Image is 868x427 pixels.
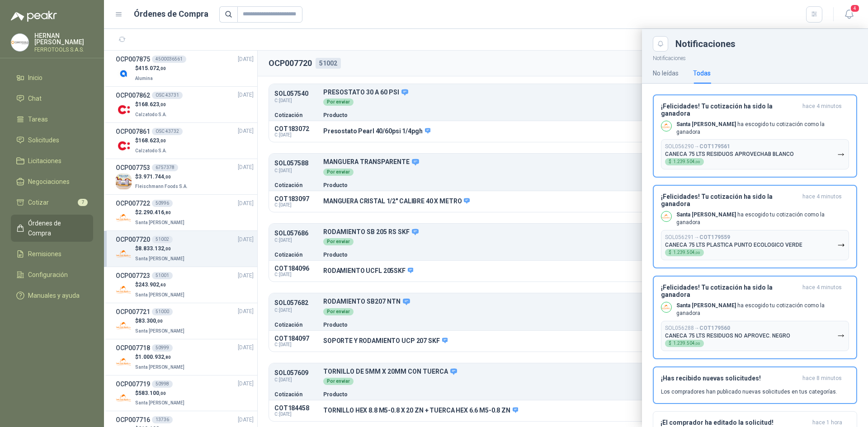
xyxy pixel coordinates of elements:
b: Santa [PERSON_NAME] [676,121,736,127]
a: Chat [11,90,93,107]
p: FERROTOOLS S.A.S. [34,47,93,52]
button: 4 [841,6,857,23]
h3: ¡Has recibido nuevas solicitudes! [661,375,799,382]
img: Company Logo [11,34,28,51]
span: ,00 [695,342,700,346]
p: Los compradores han publicado nuevas solicitudes en tus categorías. [661,388,837,396]
a: Solicitudes [11,131,93,149]
button: ¡Felicidades! Tu cotización ha sido la ganadorahace 4 minutos Company LogoSanta [PERSON_NAME] ha ... [653,94,857,178]
p: SOL056291 → [665,234,730,241]
div: $ [665,340,704,347]
p: ha escogido tu cotización como la ganadora [676,211,849,226]
button: SOL056290→COT179561CANECA 75 LTS RESIDUOS APROVECHAB BLANCO$1.239.504,00 [661,139,849,169]
p: HERNAN [PERSON_NAME] [34,33,93,45]
span: hace 8 minutos [802,375,842,382]
span: hace 4 minutos [802,193,842,207]
a: Cotizar7 [11,194,93,211]
div: No leídas [653,68,679,78]
h1: Órdenes de Compra [134,8,208,20]
p: ha escogido tu cotización como la ganadora [676,121,849,136]
button: Close [653,36,668,52]
img: Company Logo [661,211,671,221]
a: Manuales y ayuda [11,287,93,304]
h3: ¡Felicidades! Tu cotización ha sido la ganadora [661,193,799,207]
div: Notificaciones [675,39,857,48]
span: ,00 [695,160,700,164]
h3: ¡Felicidades! Tu cotización ha sido la ganadora [661,284,799,298]
a: Inicio [11,69,93,86]
p: Notificaciones [642,52,868,63]
a: Tareas [11,111,93,128]
b: COT179560 [699,325,730,331]
b: Santa [PERSON_NAME] [676,302,736,309]
img: Company Logo [661,121,671,131]
h3: ¡Felicidades! Tu cotización ha sido la ganadora [661,103,799,117]
b: COT179561 [699,143,730,150]
a: Órdenes de Compra [11,215,93,242]
button: SOL056288→COT179560CANECA 75 LTS RESIDUOS NO APROVEC. NEGRO$1.239.504,00 [661,321,849,351]
p: CANECA 75 LTS PLASTICA PUNTO ECOLOGICO VERDE [665,242,802,248]
h3: ¡El comprador ha editado la solicitud! [660,419,809,427]
a: Remisiones [11,245,93,263]
a: Negociaciones [11,173,93,190]
span: ,00 [695,251,700,255]
button: ¡Felicidades! Tu cotización ha sido la ganadorahace 4 minutos Company LogoSanta [PERSON_NAME] ha ... [653,276,857,359]
span: Configuración [28,270,68,280]
b: COT179559 [699,234,730,240]
span: Remisiones [28,249,61,259]
span: 1.239.504 [673,160,700,164]
div: $ [665,249,704,256]
b: Santa [PERSON_NAME] [676,211,736,218]
button: SOL056291→COT179559CANECA 75 LTS PLASTICA PUNTO ECOLOGICO VERDE$1.239.504,00 [661,230,849,260]
span: 1.239.504 [673,250,700,255]
button: ¡Has recibido nuevas solicitudes!hace 8 minutos Los compradores han publicado nuevas solicitudes ... [653,366,857,404]
div: $ [665,158,704,165]
span: Cotizar [28,197,49,207]
span: 4 [850,4,860,13]
p: SOL056288 → [665,325,730,332]
a: Configuración [11,266,93,283]
a: Licitaciones [11,152,93,169]
p: CANECA 75 LTS RESIDUOS APROVECHAB BLANCO [665,151,794,157]
span: Licitaciones [28,156,61,166]
span: Solicitudes [28,135,59,145]
span: hace 4 minutos [802,103,842,117]
span: hace 1 hora [812,419,842,427]
span: Tareas [28,114,48,124]
div: Todas [693,68,711,78]
p: ha escogido tu cotización como la ganadora [676,302,849,317]
span: Manuales y ayuda [28,291,80,300]
p: CANECA 75 LTS RESIDUOS NO APROVEC. NEGRO [665,333,790,339]
span: 1.239.504 [673,341,700,346]
img: Company Logo [661,302,671,312]
span: hace 4 minutos [802,284,842,298]
p: SOL056290 → [665,143,730,150]
button: ¡Felicidades! Tu cotización ha sido la ganadorahace 4 minutos Company LogoSanta [PERSON_NAME] ha ... [653,185,857,268]
img: Logo peakr [11,11,57,22]
span: Órdenes de Compra [28,218,85,238]
span: Inicio [28,73,42,83]
span: Chat [28,94,42,103]
span: 7 [78,199,88,206]
span: Negociaciones [28,177,70,187]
